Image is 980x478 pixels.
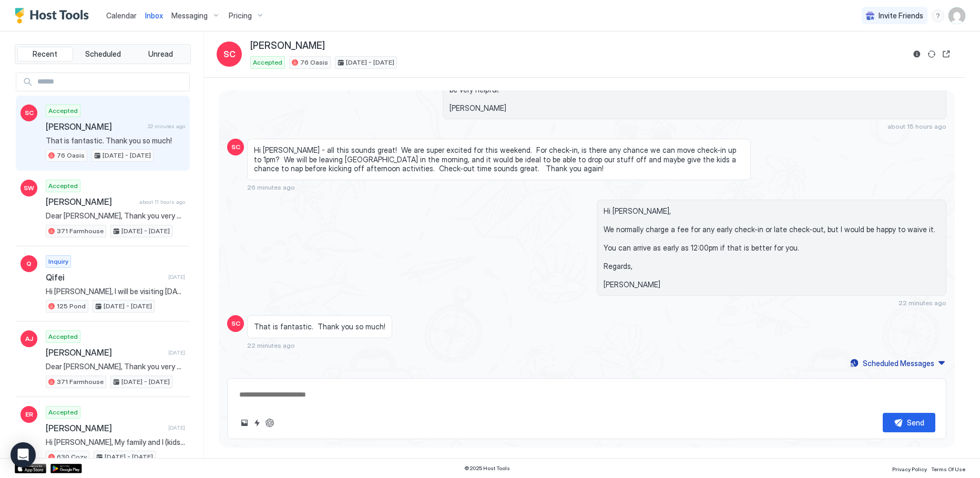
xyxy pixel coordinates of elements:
[33,73,189,91] input: Input Field
[25,334,33,344] span: AJ
[24,183,34,193] span: SW
[106,10,137,21] a: Calendar
[75,47,131,61] button: Scheduled
[948,7,965,24] div: User profile
[57,302,86,311] span: 125 Pond
[48,408,78,417] span: Accepted
[46,211,185,221] span: Dear [PERSON_NAME], Thank you very much for booking a stay at our place. We look forward to hosti...
[46,121,144,132] span: [PERSON_NAME]
[46,272,164,283] span: Qifei
[15,8,94,24] a: Host Tools Logo
[932,9,944,22] div: menu
[168,424,185,431] span: [DATE]
[883,413,935,432] button: Send
[139,199,185,205] span: about 11 hours ago
[899,299,946,307] span: 22 minutes ago
[57,452,87,462] span: 630 Cozy
[46,136,185,146] span: That is fantastic. Thank you so much!
[247,341,295,349] span: 22 minutes ago
[25,108,34,118] span: SC
[346,58,394,67] span: [DATE] - [DATE]
[849,356,946,370] button: Scheduled Messages
[887,122,946,130] span: about 15 hours ago
[57,226,104,236] span: 371 Farmhouse
[46,196,135,207] span: [PERSON_NAME]
[145,11,163,20] span: Inbox
[46,362,185,371] span: Dear [PERSON_NAME], Thank you very much for booking a stay at our place. We look forward to hosti...
[253,58,282,67] span: Accepted
[940,48,953,60] button: Open reservation
[247,183,295,191] span: 26 minutes ago
[251,417,263,429] button: Quick reply
[263,417,276,429] button: ChatGPT Auto Reply
[26,259,32,268] span: Q
[931,463,965,474] a: Terms Of Use
[911,48,923,60] button: Reservation information
[464,465,510,472] span: © 2025 Host Tools
[892,463,927,474] a: Privacy Policy
[46,438,185,447] span: Hi [PERSON_NAME], My family and I (kids aged [DEMOGRAPHIC_DATA], 10, 12) are visiting from [GEOGR...
[300,58,328,67] span: 76 Oasis
[879,11,923,20] span: Invite Friends
[892,466,927,472] span: Privacy Policy
[106,11,137,20] span: Calendar
[863,358,934,369] div: Scheduled Messages
[50,464,82,473] a: Google Play Store
[15,44,191,64] div: tab-group
[931,466,965,472] span: Terms Of Use
[85,49,121,59] span: Scheduled
[11,442,36,467] div: Open Intercom Messenger
[604,206,940,289] span: Hi [PERSON_NAME], We normally charge a fee for any early check-in or late check-out, but I would ...
[907,417,924,428] div: Send
[250,40,325,52] span: [PERSON_NAME]
[17,47,73,61] button: Recent
[238,417,251,429] button: Upload image
[148,49,173,59] span: Unread
[254,322,385,331] span: That is fantastic. Thank you so much!
[48,181,78,191] span: Accepted
[46,287,185,296] span: Hi [PERSON_NAME], I will be visiting [DATE]-[DATE], I have a few question regarding your house -w...
[148,123,185,130] span: 22 minutes ago
[168,349,185,356] span: [DATE]
[104,302,152,311] span: [DATE] - [DATE]
[48,106,78,116] span: Accepted
[925,48,938,60] button: Sync reservation
[25,410,33,419] span: ER
[121,226,170,236] span: [DATE] - [DATE]
[46,423,164,433] span: [PERSON_NAME]
[254,146,744,173] span: Hi [PERSON_NAME] - all this sounds great! We are super excited for this weekend. For check-in, is...
[168,274,185,280] span: [DATE]
[33,49,57,59] span: Recent
[57,377,104,387] span: 371 Farmhouse
[223,48,236,60] span: SC
[105,452,153,462] span: [DATE] - [DATE]
[48,332,78,341] span: Accepted
[171,11,208,20] span: Messaging
[121,377,170,387] span: [DATE] - [DATE]
[229,11,252,20] span: Pricing
[103,151,151,160] span: [DATE] - [DATE]
[231,319,240,328] span: SC
[48,257,68,266] span: Inquiry
[145,10,163,21] a: Inbox
[57,151,85,160] span: 76 Oasis
[15,464,46,473] a: App Store
[46,347,164,358] span: [PERSON_NAME]
[132,47,188,61] button: Unread
[231,142,240,152] span: SC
